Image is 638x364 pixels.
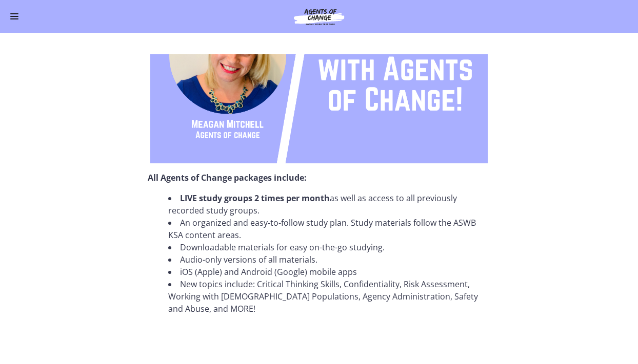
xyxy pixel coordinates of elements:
li: An organized and easy-to-follow study plan. Study materials follow the ASWB KSA content areas. [168,217,490,241]
button: Enable menu [8,10,21,23]
li: New topics include: Critical Thinking Skills, Confidentiality, Risk Assessment, Working with [DEM... [168,278,490,315]
li: Downloadable materials for easy on-the-go studying. [168,241,490,253]
img: Agents of Change [257,4,381,29]
strong: h [324,192,330,204]
li: iOS (Apple) and Android (Google) mobile apps [168,266,490,278]
li: Audio-only versions of all materials. [168,253,490,266]
li: as well as access to all previously recorded study groups. [168,192,490,217]
strong: All Agents of Change packages include: [148,172,307,183]
strong: LIVE study groups 2 times per mont [180,192,324,204]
